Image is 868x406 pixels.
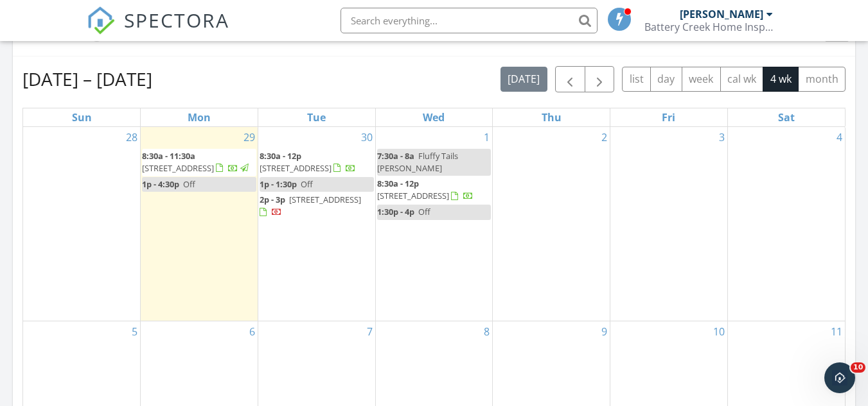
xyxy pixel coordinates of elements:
a: Go to October 7, 2025 [364,321,375,342]
span: 8:30a - 12p [377,178,419,189]
span: Off [183,178,195,190]
td: Go to October 3, 2025 [610,127,728,321]
td: Go to September 29, 2025 [141,127,258,321]
a: Go to October 1, 2025 [481,127,492,148]
td: Go to September 28, 2025 [23,127,141,321]
span: 8:30a - 11:30a [142,150,195,162]
a: Go to October 3, 2025 [716,127,727,148]
button: Previous [555,66,585,92]
button: [DATE] [500,67,547,92]
a: Go to October 11, 2025 [828,321,845,342]
td: Go to October 4, 2025 [727,127,845,321]
a: Go to October 8, 2025 [481,321,492,342]
img: The Best Home Inspection Software - Spectora [87,6,115,35]
span: 1:30p - 4p [377,206,414,217]
a: 8:30a - 11:30a [STREET_ADDRESS] [142,149,256,176]
a: Thursday [539,108,564,126]
span: 1p - 4:30p [142,178,179,190]
a: 8:30a - 12p [STREET_ADDRESS] [377,178,474,201]
a: Friday [659,108,678,126]
button: cal wk [720,67,764,92]
td: Go to September 30, 2025 [258,127,375,321]
button: month [798,67,846,92]
span: 2p - 3p [260,194,285,205]
span: 10 [851,362,865,373]
a: Go to September 30, 2025 [359,127,375,148]
button: list [622,67,651,92]
div: Battery Creek Home Inspections, LLC [644,21,773,33]
button: day [650,67,682,92]
a: Go to September 29, 2025 [241,127,258,148]
a: Go to October 9, 2025 [599,321,610,342]
button: week [682,67,721,92]
a: Sunday [69,108,94,126]
h2: [DATE] – [DATE] [22,66,152,92]
input: Search everything... [341,8,598,33]
a: Go to October 10, 2025 [711,321,727,342]
a: 8:30a - 12p [STREET_ADDRESS] [260,150,356,174]
a: Go to September 28, 2025 [123,127,140,148]
a: SPECTORA [87,17,229,44]
a: 8:30a - 12p [STREET_ADDRESS] [377,176,492,204]
a: Saturday [775,108,797,126]
a: Monday [185,108,213,126]
a: Go to October 2, 2025 [599,127,610,148]
span: Off [418,206,430,217]
span: Fluffy Tails [PERSON_NAME] [377,150,458,174]
button: 4 wk [763,67,799,92]
div: [PERSON_NAME] [680,8,763,21]
a: 2p - 3p [STREET_ADDRESS] [260,192,374,220]
a: Wednesday [420,108,447,126]
a: Go to October 4, 2025 [834,127,845,148]
a: Go to October 5, 2025 [129,321,140,342]
span: Off [301,178,313,190]
span: [STREET_ADDRESS] [289,194,361,205]
a: Tuesday [305,108,328,126]
a: 8:30a - 11:30a [STREET_ADDRESS] [142,150,251,174]
td: Go to October 1, 2025 [375,127,493,321]
span: [STREET_ADDRESS] [142,162,214,174]
a: 8:30a - 12p [STREET_ADDRESS] [260,149,374,176]
span: [STREET_ADDRESS] [377,190,449,201]
iframe: Intercom live chat [824,362,855,393]
a: Go to October 6, 2025 [247,321,258,342]
span: [STREET_ADDRESS] [260,162,332,174]
td: Go to October 2, 2025 [493,127,610,321]
span: 8:30a - 12p [260,150,301,162]
span: 1p - 1:30p [260,178,297,190]
span: SPECTORA [124,6,229,33]
a: 2p - 3p [STREET_ADDRESS] [260,194,361,217]
span: 7:30a - 8a [377,150,414,162]
button: Next [585,66,615,92]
